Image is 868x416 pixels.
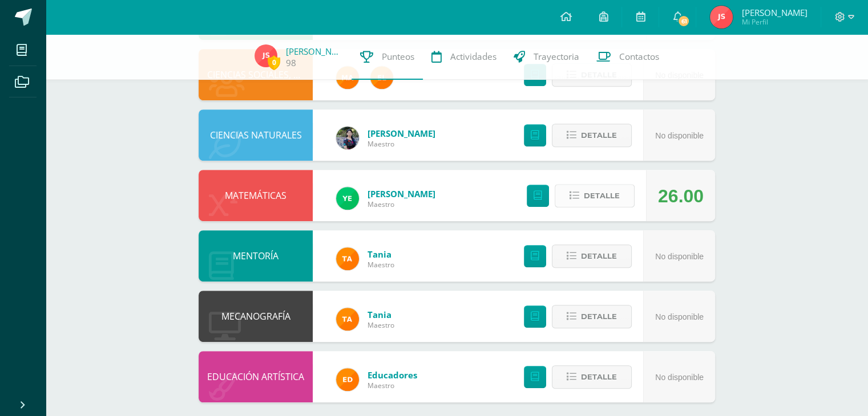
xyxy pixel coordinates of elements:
span: No disponible [655,252,704,261]
span: Actividades [450,51,496,63]
span: No disponible [655,312,704,321]
img: b2b209b5ecd374f6d147d0bc2cef63fa.png [336,127,359,149]
span: 61 [677,15,690,27]
a: Educadores [368,369,417,381]
span: Trayectoria [534,51,579,63]
img: 9bced38e497fdd8a3df4152ac497c3fc.png [255,44,277,67]
img: ed927125212876238b0630303cb5fd71.png [336,368,359,391]
button: Detalle [552,124,632,147]
img: dfa1fd8186729af5973cf42d94c5b6ba.png [336,187,359,210]
a: Trayectoria [505,34,588,80]
a: [PERSON_NAME] [368,188,435,199]
span: Maestro [368,260,394,270]
img: 9bced38e497fdd8a3df4152ac497c3fc.png [710,6,733,28]
div: EDUCACIÓN ARTÍSTICA [199,351,313,402]
span: No disponible [655,131,704,140]
div: MENTORÍA [199,230,313,282]
a: Punteos [352,34,423,80]
span: Detalle [581,125,617,146]
img: feaeb2f9bb45255e229dc5fdac9a9f6b.png [336,308,359,331]
span: Maestro [368,320,394,330]
span: Detalle [581,246,617,267]
a: 98 [286,57,296,69]
div: MATEMÁTICAS [199,170,313,221]
a: [PERSON_NAME] [286,46,343,57]
button: Detalle [552,365,632,389]
span: Detalle [584,185,620,206]
div: MECANOGRAFÍA [199,291,313,342]
span: Punteos [382,51,414,63]
span: Maestro [368,199,435,209]
div: CIENCIAS NATURALES [199,109,313,161]
a: [PERSON_NAME] [368,128,435,139]
div: 26.00 [658,170,704,222]
img: feaeb2f9bb45255e229dc5fdac9a9f6b.png [336,247,359,270]
span: Detalle [581,366,617,388]
a: Tania [368,309,394,320]
span: [PERSON_NAME] [741,7,807,18]
span: 0 [268,55,280,70]
span: Mi Perfil [741,17,807,27]
a: Actividades [423,34,505,80]
span: Detalle [581,306,617,327]
button: Detalle [552,244,632,268]
button: Detalle [555,184,635,207]
span: No disponible [655,373,704,382]
span: Maestro [368,139,435,149]
span: Contactos [619,51,659,63]
a: Tania [368,248,394,260]
span: Maestro [368,381,417,390]
a: Contactos [588,34,668,80]
button: Detalle [552,305,632,328]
